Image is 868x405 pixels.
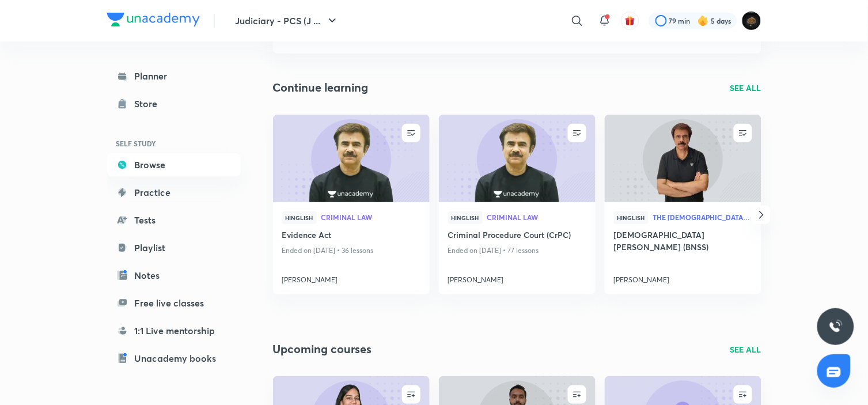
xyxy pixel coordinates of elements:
a: new-thumbnail [439,115,596,202]
img: avatar [625,16,635,26]
img: abhishek kumar [742,11,761,31]
a: Criminal Law [487,214,586,222]
a: Free live classes [107,292,241,315]
img: Company Logo [107,13,200,27]
a: Store [107,92,241,115]
a: Notes [107,264,241,287]
span: The [DEMOGRAPHIC_DATA][PERSON_NAME] (BNSS) 2023 [653,214,752,221]
button: Judiciary - PCS (J ... [229,9,346,32]
a: SEE ALL [730,82,761,94]
a: [DEMOGRAPHIC_DATA][PERSON_NAME] (BNSS) [614,229,752,255]
img: new-thumbnail [603,113,763,203]
span: Hinglish [614,211,649,224]
a: new-thumbnail [605,115,761,202]
img: new-thumbnail [271,113,431,203]
a: Criminal Procedure Court (CrPC) [448,229,586,243]
span: Hinglish [448,211,483,224]
a: Company Logo [107,13,200,29]
a: Evidence Act [282,229,420,243]
a: Playlist [107,236,241,259]
span: Criminal Law [321,214,420,221]
a: [PERSON_NAME] [448,270,586,285]
a: Browse [107,153,241,176]
img: ttu [829,320,843,334]
a: Tests [107,209,241,232]
a: Practice [107,181,241,204]
img: streak [698,15,709,27]
span: Hinglish [282,211,317,224]
a: Planner [107,65,241,88]
h2: Upcoming courses [273,340,372,358]
a: 1:1 Live mentorship [107,319,241,342]
a: [PERSON_NAME] [282,270,420,285]
a: The [DEMOGRAPHIC_DATA][PERSON_NAME] (BNSS) 2023 [653,214,752,222]
button: avatar [621,12,639,30]
a: [PERSON_NAME] [614,270,752,285]
a: new-thumbnail [273,115,430,202]
p: Ended on [DATE] • 77 lessons [448,243,586,258]
h2: Continue learning [273,79,369,96]
a: Unacademy books [107,347,241,370]
a: Criminal Law [321,214,420,222]
span: Criminal Law [487,214,586,221]
img: new-thumbnail [437,113,597,203]
p: Ended on [DATE] • 36 lessons [282,243,420,258]
h6: SELF STUDY [107,134,241,153]
a: SEE ALL [730,343,761,355]
div: Store [135,97,165,111]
